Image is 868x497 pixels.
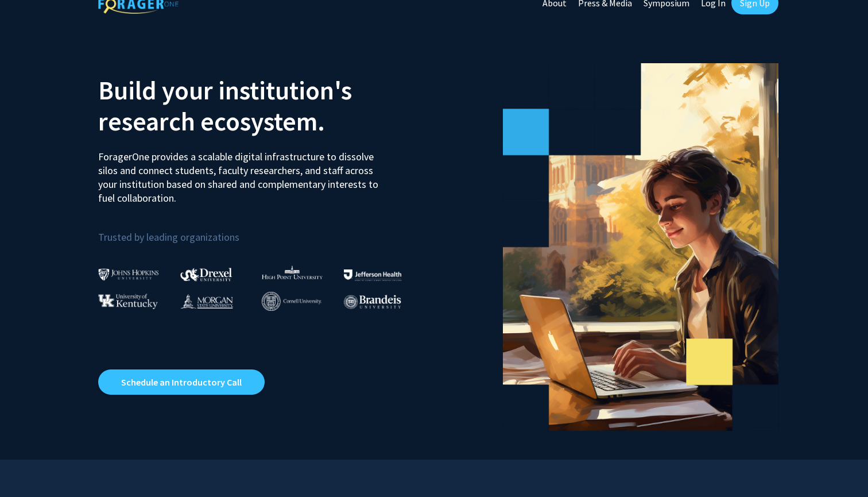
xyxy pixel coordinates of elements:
img: Cornell University [262,292,321,311]
img: University of Kentucky [98,294,158,309]
h2: Build your institution's research ecosystem. [98,75,425,137]
img: Brandeis University [344,295,401,309]
a: Opens in a new tab [98,369,265,395]
p: ForagerOne provides a scalable digital infrastructure to dissolve silos and connect students, fac... [98,141,386,205]
iframe: Chat [819,445,859,488]
img: Thomas Jefferson University [344,269,401,280]
p: Trusted by leading organizations [98,214,425,246]
img: Johns Hopkins University [98,268,159,280]
img: High Point University [262,265,323,279]
img: Drexel University [180,268,232,281]
img: Morgan State University [180,294,233,309]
